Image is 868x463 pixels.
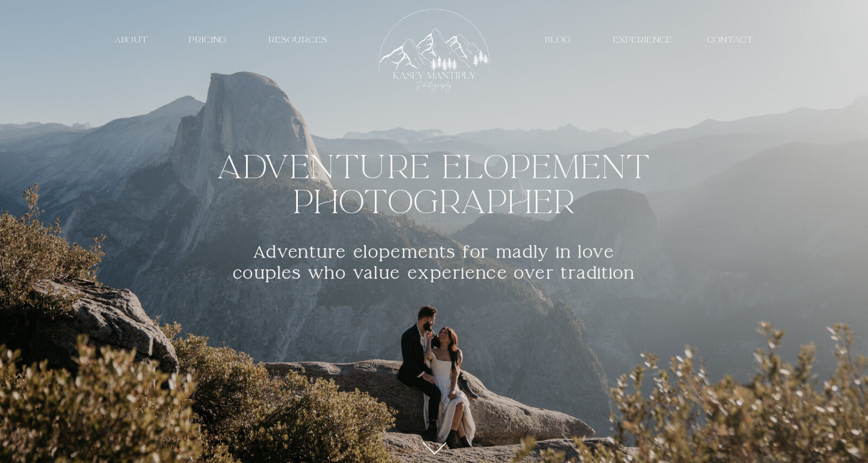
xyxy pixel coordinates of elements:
a: EXPERIENCE [610,34,676,45]
a: PRICING [181,34,236,45]
a: contact [702,34,759,45]
h1: ADVENTURE Elopement Photographer [187,150,682,224]
a: about [104,34,159,45]
b: Adventure elopements for madly in love couples who value experience over tradition [233,242,635,284]
a: resources [258,34,338,45]
a: Blog [539,34,578,45]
